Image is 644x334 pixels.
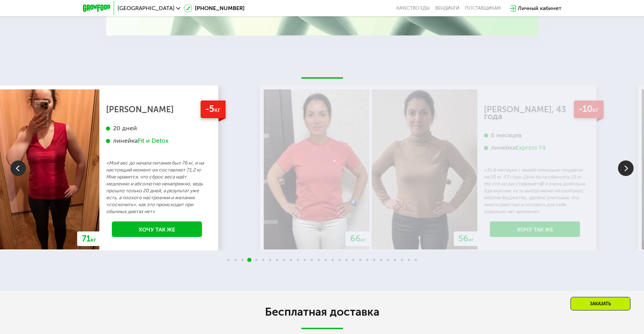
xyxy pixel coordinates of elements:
span: кг [469,236,474,243]
div: 20 дней [106,124,208,132]
div: Express Fit [516,144,546,152]
h2: Бесплатная доставка [128,305,516,319]
img: Slide left [10,160,26,176]
a: Хочу так же [112,221,202,237]
div: 56 [454,231,479,246]
div: линейка [106,137,208,145]
div: линейка [484,144,586,152]
div: [PERSON_NAME] [106,106,208,113]
p: «За 6 месяцев с вашей помощью похудела на 10 кг. 43 года. Цель была сбросить 15 кг. Но это не рас... [484,167,586,215]
span: кг [592,106,599,114]
a: Качество еды [396,6,430,11]
div: 6 месяцев [484,131,586,139]
div: [PERSON_NAME], 43 года [484,106,586,120]
a: Вендинги [435,6,460,11]
p: «Мой вес до начала питания был 76 кг, и на настоящий момент он составляет 71,2 кг. Мне нравится, ... [106,160,208,215]
img: Slide right [618,160,634,176]
div: поставщикам [465,6,501,11]
div: Заказать [570,297,630,310]
div: Личный кабинет [518,4,561,12]
span: кг [214,106,221,114]
div: Fit и Detox [138,137,169,145]
div: -10 [574,100,603,118]
div: -5 [200,100,225,118]
div: 66 [346,231,371,246]
span: [GEOGRAPHIC_DATA] [118,6,174,11]
a: Хочу так же [490,221,580,237]
span: кг [91,236,96,243]
span: кг [361,236,366,243]
a: [PHONE_NUMBER] [184,4,244,12]
div: 71 [77,231,101,246]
